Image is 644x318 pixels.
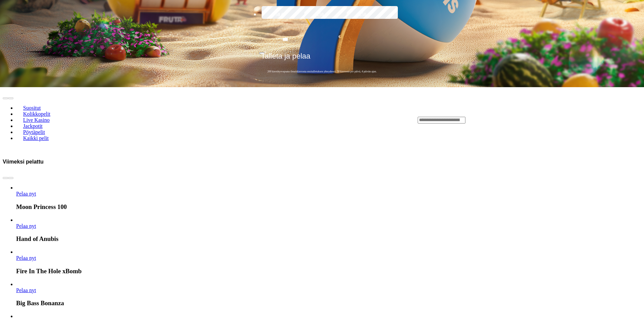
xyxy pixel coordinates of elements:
button: Talleta ja pelaa [259,51,385,66]
article: Hand of Anubis [16,217,641,243]
input: Search [418,117,465,123]
header: Lobby [3,87,641,153]
span: Pelaa nyt [16,191,36,197]
a: Hand of Anubis [16,223,36,229]
button: next slide [8,177,13,179]
a: Moon Princess 100 [16,191,36,197]
span: Kaikki pelit [21,135,51,141]
button: prev slide [3,97,8,99]
span: Talleta ja pelaa [261,52,310,65]
span: Kolikkopelit [21,111,53,117]
a: Big Bass Bonanza [16,287,36,293]
h3: Big Bass Bonanza [16,299,641,307]
a: Live Kasino [16,115,56,125]
span: Live Kasino [21,117,52,123]
span: Pelaa nyt [16,287,36,293]
label: 150 € [303,5,342,25]
a: Jackpotit [16,121,49,131]
a: Kolikkopelit [16,109,57,119]
span: 200 kierrätysvapaata ilmaiskierrosta ensitalletuksen yhteydessä. 50 kierrosta per päivä, 4 päivän... [259,70,385,73]
a: Pöytäpelit [16,127,52,137]
button: next slide [8,97,13,99]
span: € [264,50,266,54]
span: Suositut [21,105,43,111]
nav: Lobby [3,94,404,147]
span: Pelaa nyt [16,223,36,229]
article: Moon Princess 100 [16,185,641,211]
h3: Hand of Anubis [16,235,641,243]
h3: Viimeksi pelattu [3,158,44,165]
span: € [339,34,341,40]
span: Pelaa nyt [16,255,36,261]
label: 250 € [345,5,384,25]
article: Fire In The Hole xBomb [16,249,641,275]
a: Fire In The Hole xBomb [16,255,36,261]
span: Pöytäpelit [21,129,48,135]
a: Kaikki pelit [16,133,56,143]
article: Big Bass Bonanza [16,281,641,307]
label: 50 € [260,5,299,25]
button: prev slide [3,177,8,179]
a: Suositut [16,103,48,113]
h3: Moon Princess 100 [16,203,641,211]
h3: Fire In The Hole xBomb [16,268,641,275]
span: Jackpotit [21,123,45,129]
